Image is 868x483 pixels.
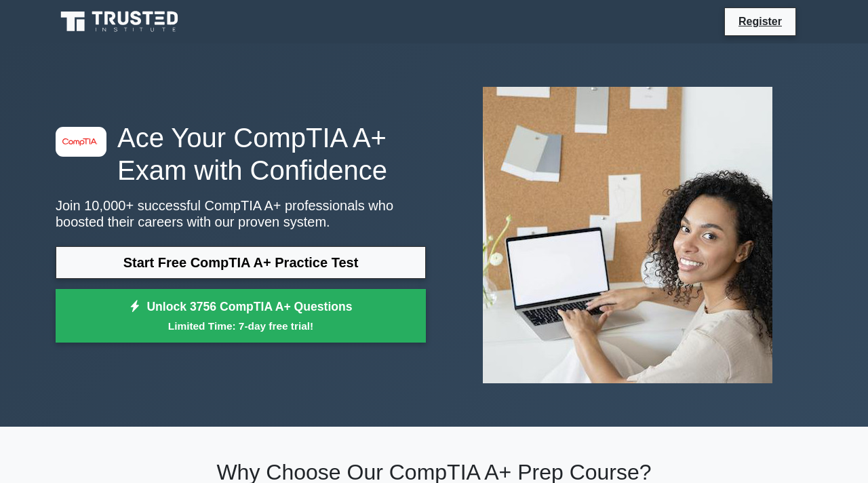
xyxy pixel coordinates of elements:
[56,197,426,230] p: Join 10,000+ successful CompTIA A+ professionals who boosted their careers with our proven system.
[73,318,409,334] small: Limited Time: 7-day free trial!
[56,121,426,187] h1: Ace Your CompTIA A+ Exam with Confidence
[56,289,426,343] a: Unlock 3756 CompTIA A+ QuestionsLimited Time: 7-day free trial!
[56,246,426,279] a: Start Free CompTIA A+ Practice Test
[730,13,790,30] a: Register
